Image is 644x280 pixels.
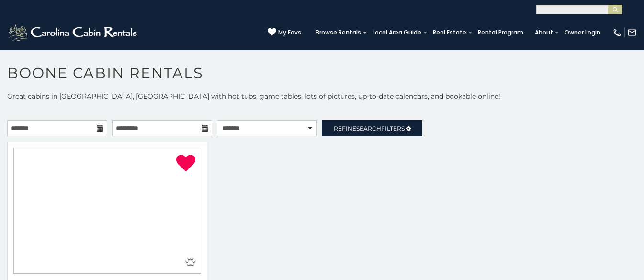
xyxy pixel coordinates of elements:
[612,28,622,37] img: phone-regular-white.png
[473,26,528,39] a: Rental Program
[368,26,426,39] a: Local Area Guide
[176,154,195,174] a: Remove from favorites
[356,125,381,132] span: Search
[627,28,637,37] img: mail-regular-white.png
[530,26,558,39] a: About
[560,26,605,39] a: Owner Login
[278,28,301,37] span: My Favs
[311,26,366,39] a: Browse Rentals
[428,26,471,39] a: Real Estate
[334,125,405,132] span: Refine Filters
[7,23,140,42] img: White-1-2.png
[268,28,301,37] a: My Favs
[322,120,422,136] a: RefineSearchFilters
